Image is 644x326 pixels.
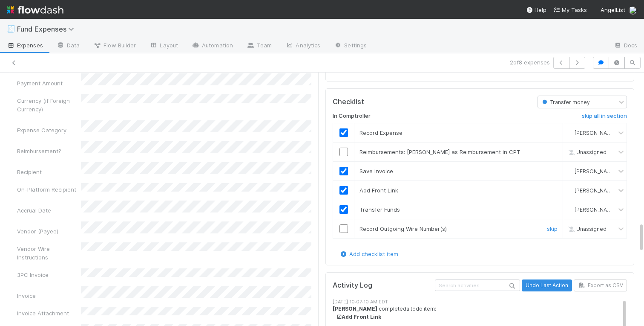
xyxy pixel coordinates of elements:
[17,271,81,279] div: 3PC Invoice
[7,25,15,32] span: 🧾
[337,314,381,320] strong: ☑ Add Front Link
[86,39,143,53] a: Flow Builder
[327,39,374,53] a: Settings
[17,291,81,300] div: Invoice
[575,206,616,212] span: [PERSON_NAME]
[333,98,364,106] h5: Checklist
[333,113,371,119] h6: In Comptroller
[553,6,587,14] a: My Tasks
[553,6,587,13] span: My Tasks
[17,147,81,155] div: Reimbursement?
[575,187,616,193] span: [PERSON_NAME]
[359,168,393,175] span: Save Invoice
[333,281,433,290] h5: Activity Log
[540,99,590,105] span: Transfer money
[279,39,327,53] a: Analytics
[339,250,398,257] a: Add checklist item
[333,305,627,321] div: completed a todo item:
[435,279,520,291] input: Search activities...
[240,39,279,53] a: Team
[17,168,81,176] div: Recipient
[17,185,81,194] div: On-Platform Recipient
[575,129,616,136] span: [PERSON_NAME]
[582,113,627,123] a: skip all in section
[566,148,607,155] span: Unassigned
[566,129,573,136] img: avatar_abca0ba5-4208-44dd-8897-90682736f166.png
[17,206,81,215] div: Accrual Date
[333,306,377,312] strong: [PERSON_NAME]
[333,298,627,306] div: [DATE] 10:07:10 AM EDT
[601,6,625,13] span: AngelList
[50,39,86,53] a: Data
[522,279,572,291] button: Undo Last Action
[17,25,78,33] span: Fund Expenses
[17,309,81,317] div: Invoice Attachment
[359,225,447,232] span: Record Outgoing Wire Number(s)
[17,244,81,262] div: Vendor Wire Instructions
[359,148,520,155] span: Reimbursements: [PERSON_NAME] as Reimbursement in CPT
[582,113,627,119] h6: skip all in section
[526,6,546,14] div: Help
[17,96,81,114] div: Currency (if Foreign Currency)
[510,58,550,67] span: 2 of 8 expenses
[143,39,185,53] a: Layout
[17,227,81,236] div: Vendor (Payee)
[7,41,43,49] span: Expenses
[359,129,402,136] span: Record Expense
[359,187,398,194] span: Add Front Link
[566,225,607,232] span: Unassigned
[547,225,558,232] a: skip
[574,279,627,291] button: Export as CSV
[566,187,573,194] img: avatar_abca0ba5-4208-44dd-8897-90682736f166.png
[566,206,573,213] img: avatar_abca0ba5-4208-44dd-8897-90682736f166.png
[566,168,573,175] img: avatar_abca0ba5-4208-44dd-8897-90682736f166.png
[359,206,400,213] span: Transfer Funds
[185,39,240,53] a: Automation
[93,41,136,49] span: Flow Builder
[17,126,81,134] div: Expense Category
[7,3,63,17] img: logo-inverted-e16ddd16eac7371096b0.svg
[575,168,616,174] span: [PERSON_NAME]
[607,39,644,53] a: Docs
[629,6,637,15] img: avatar_abca0ba5-4208-44dd-8897-90682736f166.png
[17,79,81,87] div: Payment Amount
